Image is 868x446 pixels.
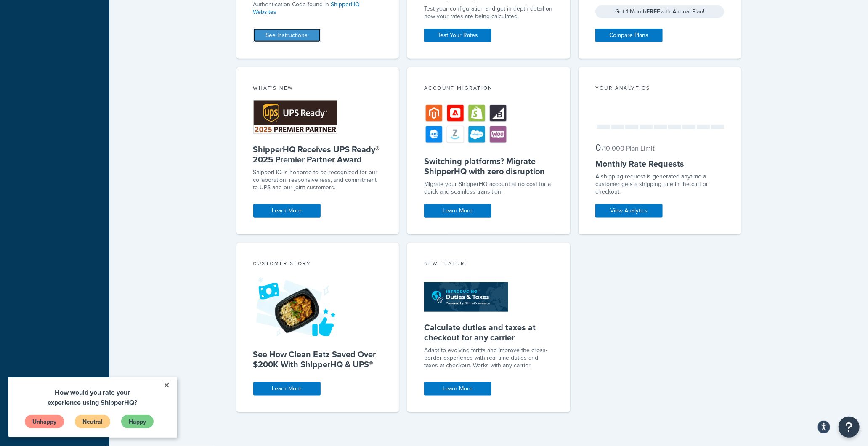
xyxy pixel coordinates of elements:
div: Migrate your ShipperHQ account at no cost for a quick and seamless transition. [424,181,553,196]
a: Compare Plans [595,29,663,42]
h5: Calculate duties and taxes at checkout for any carrier [424,322,553,342]
h5: ShipperHQ Receives UPS Ready® 2025 Premier Partner Award [253,144,382,165]
a: Learn More [253,382,321,396]
div: New Feature [424,260,553,269]
p: Adapt to evolving tariffs and improve the cross-border experience with real-time duties and taxes... [424,347,553,369]
a: Learn More [424,382,491,396]
h5: Monthly Rate Requests [595,159,725,169]
div: Account Migration [424,84,553,94]
div: What's New [253,84,382,94]
div: Customer Story [253,260,382,269]
a: Neutral [66,37,102,51]
div: A shipping request is generated anytime a customer gets a shipping rate in the cart or checkout. [595,173,725,196]
a: Test Your Rates [424,29,491,42]
a: View Analytics [595,204,663,218]
span: How would you rate your experience using ShipperHQ? [40,10,129,30]
div: Your Analytics [595,84,725,94]
h5: Switching platforms? Migrate ShipperHQ with zero disruption [424,156,553,176]
button: Open Resource Center [839,417,860,438]
div: Get 1 Month with Annual Plan! [595,5,725,18]
small: / 10,000 Plan Limit [602,143,655,153]
a: Unhappy [16,37,56,51]
p: ShipperHQ is honored to be recognized for our collaboration, responsiveness, and commitment to UP... [253,169,382,191]
a: See Instructions [253,29,321,42]
span: 0 [595,141,601,154]
h5: See How Clean Eatz Saved Over $200K With ShipperHQ & UPS® [253,349,382,369]
a: Learn More [424,204,491,218]
a: Learn More [253,204,321,218]
div: Test your configuration and get in-depth detail on how your rates are being calculated. [424,5,553,20]
a: Happy [112,37,146,51]
strong: FREE [646,7,660,16]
